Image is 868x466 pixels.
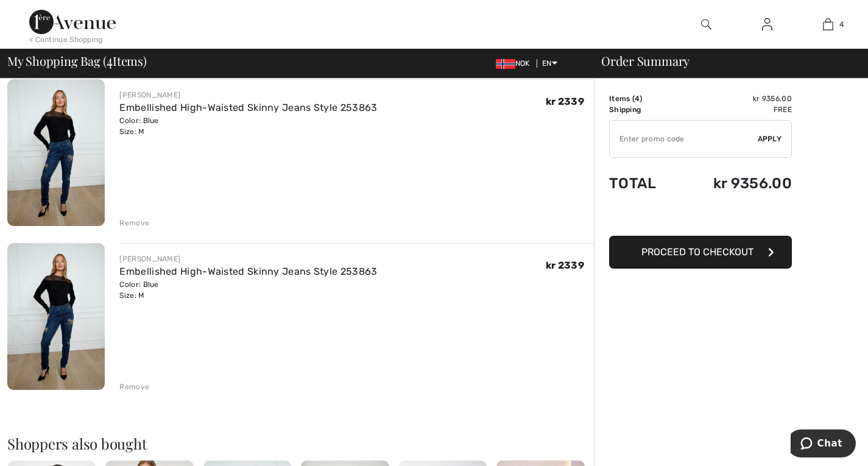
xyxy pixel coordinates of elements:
[7,436,594,451] h2: Shoppers also bought
[610,121,758,157] input: Promo code
[119,279,377,301] div: Color: Blue Size: M
[119,217,149,228] div: Remove
[496,59,515,69] img: Norwegian Krone
[701,17,711,32] img: search the website
[107,52,113,68] span: 4
[7,55,147,67] span: My Shopping Bag ( Items)
[791,429,856,460] iframe: Opens a widget where you can chat to one of our agents
[609,204,792,231] iframe: PayPal
[587,55,861,67] div: Order Summary
[546,259,584,271] span: kr 2339
[119,381,149,392] div: Remove
[839,19,844,30] span: 4
[798,17,858,32] a: 4
[119,115,377,137] div: Color: Blue Size: M
[546,96,584,107] span: kr 2339
[609,163,678,204] td: Total
[641,246,753,258] span: Proceed to Checkout
[7,79,105,226] img: Embellished High-Waisted Skinny Jeans Style 253863
[29,10,116,34] img: 1ère Avenue
[119,90,377,101] div: [PERSON_NAME]
[758,133,782,144] span: Apply
[119,102,377,113] a: Embellished High-Waisted Skinny Jeans Style 253863
[542,59,557,68] span: EN
[762,17,772,32] img: My Info
[752,17,782,32] a: Sign In
[496,59,535,68] span: NOK
[609,236,792,269] button: Proceed to Checkout
[678,163,792,204] td: kr 9356.00
[635,94,640,103] span: 4
[609,104,678,115] td: Shipping
[678,104,792,115] td: Free
[609,93,678,104] td: Items ( )
[119,253,377,264] div: [PERSON_NAME]
[678,93,792,104] td: kr 9356.00
[7,243,105,390] img: Embellished High-Waisted Skinny Jeans Style 253863
[119,266,377,277] a: Embellished High-Waisted Skinny Jeans Style 253863
[823,17,833,32] img: My Bag
[29,34,103,45] div: < Continue Shopping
